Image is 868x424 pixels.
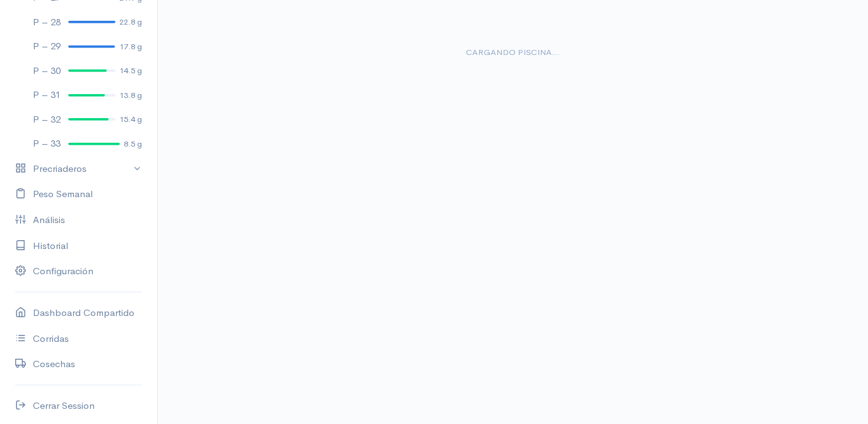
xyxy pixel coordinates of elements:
div: P – 28 [33,15,61,30]
div: 22.8 g [119,16,142,28]
div: 8.5 g [124,138,142,150]
div: Cargando piscina... [226,46,800,59]
div: P – 30 [33,64,61,78]
div: 15.4 g [119,113,142,126]
div: 13.8 g [119,89,142,102]
div: 14.5 g [119,64,142,77]
div: P – 29 [33,39,61,54]
div: P – 31 [33,88,61,102]
div: P – 32 [33,112,61,127]
div: P – 33 [33,136,61,151]
div: 17.8 g [119,40,142,53]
